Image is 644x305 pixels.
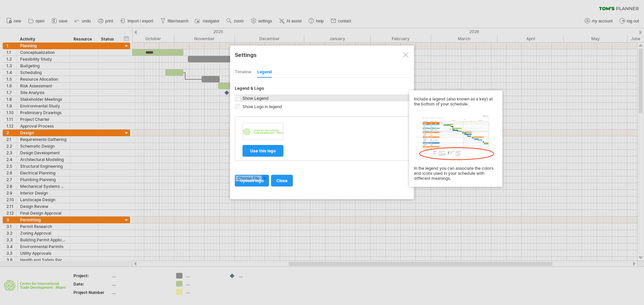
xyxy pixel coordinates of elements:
[241,104,282,109] span: Show Logo in legend
[235,86,409,91] div: Legend & Logo
[243,145,283,157] a: use this logo
[276,178,287,183] span: close
[240,178,264,183] span: upload logo
[235,67,251,78] div: Timeline
[271,175,293,186] a: close
[243,128,283,135] img: bd9beba6-f329-4f2c-8459-a53097fddc9f.png
[241,96,269,101] span: Show Legend
[235,49,409,61] div: Settings
[235,175,269,186] a: upload logo
[414,96,498,181] div: Include a legend (also known as a key) at the bottom of your schedule. In the legend you can asso...
[250,148,276,153] span: use this logo
[257,67,272,78] div: Legend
